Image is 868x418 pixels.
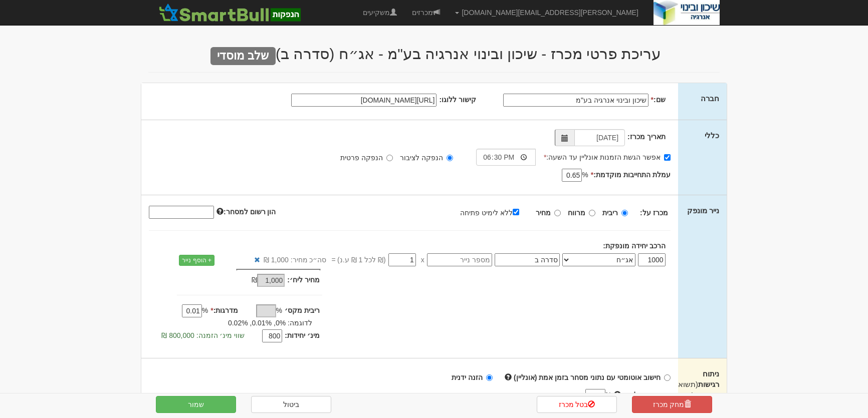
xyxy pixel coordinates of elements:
label: ריבית מקס׳ [285,305,320,315]
label: כללי [705,130,719,141]
strong: מכרז על: [640,209,668,217]
input: חישוב אוטומטי עם נתוני מסחר בזמן אמת (אונליין) [664,374,671,381]
strong: מחיר [536,209,551,217]
div: ₪ [210,275,288,287]
strong: חישוב אוטומטי עם נתוני מסחר בזמן אמת (אונליין) [514,373,661,381]
label: הנפקה פרטית [340,153,393,163]
span: x [421,255,424,265]
input: מרווח [589,210,595,216]
input: אפשר הגשת הזמנות אונליין עד השעה:* [664,154,671,161]
label: הנפקה לציבור [400,153,453,163]
input: שם הסדרה * [495,253,560,266]
a: ביטול [251,396,331,413]
label: נייר מונפק [687,205,719,216]
label: חברה [701,93,719,104]
label: קישור ללוגו: [439,95,476,105]
span: % [202,305,208,315]
span: (תשואות ומרווחים) [671,380,719,399]
strong: מרווח [568,209,585,217]
input: ריבית [621,210,628,216]
label: אפשר הגשת הזמנות אונליין עד השעה: [544,152,671,162]
span: שווי מינ׳ הזמנה: 800,000 ₪ [161,331,245,339]
a: + הוסף נייר [179,255,214,266]
span: לדוגמה: 0%, 0.01%, 0.02% [228,319,312,327]
label: ריבית ממשלתית: [614,390,671,400]
span: = [331,255,335,265]
label: ללא לימיט פתיחה [460,207,529,218]
span: (₪ לכל 1 ₪ ע.נ) [336,255,386,265]
label: תאריך מכרז: [627,132,666,142]
strong: הרכב יחידה מונפקת: [603,242,665,250]
img: SmartBull Logo [156,3,303,23]
strong: ריבית [602,209,618,217]
input: מחיר * [388,253,416,266]
span: שלב מוסדי [210,47,276,65]
span: % [276,305,282,315]
a: מחק מכרז [632,396,712,413]
span: % [605,390,611,400]
input: הנפקה פרטית [386,155,393,161]
label: מחיר ליח׳: [287,275,320,285]
input: מחיר [554,210,561,216]
label: עמלת התחייבות מוקדמת: [591,170,671,180]
input: מספר נייר [427,253,492,266]
a: בטל מכרז [537,396,617,413]
input: הנפקה לציבור [447,155,453,161]
label: הון רשום למסחר: [216,207,276,217]
button: שמור [156,396,236,413]
input: כמות [638,253,666,266]
h2: עריכת פרטי מכרז - שיכון ובינוי אנרגיה בע"מ - אג״ח (סדרה ב) [148,46,720,62]
label: מינ׳ יחידות: [285,330,320,340]
label: שם: [651,95,666,105]
label: ניתוח רגישות [686,368,719,400]
span: סה״כ מחיר: 1,000 ₪ [264,255,327,265]
strong: הזנה ידנית [452,373,483,381]
input: ללא לימיט פתיחה [513,209,519,215]
span: % [582,170,588,180]
input: הזנה ידנית [486,374,493,381]
label: מדרגות: [210,305,238,315]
